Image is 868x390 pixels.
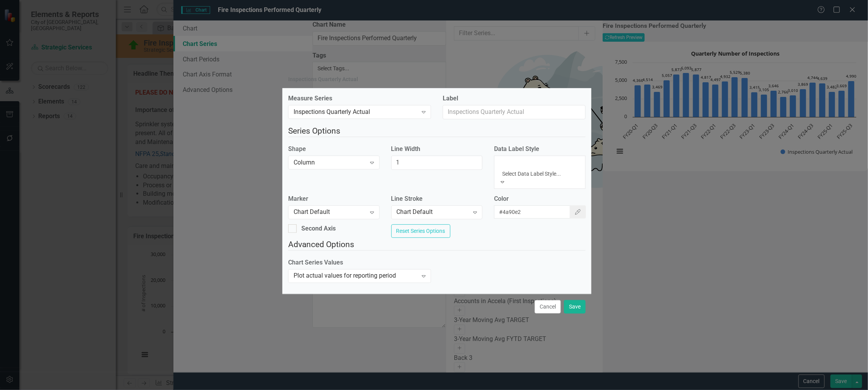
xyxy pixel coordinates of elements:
div: Plot actual values for reporting period [294,272,418,281]
div: Chart Default [397,208,469,217]
label: Marker [288,195,380,203]
label: Line Width [391,145,483,154]
legend: Advanced Options [288,239,586,251]
label: Chart Series Values [288,258,431,267]
legend: Series Options [288,125,586,137]
label: Color [494,195,586,203]
div: Select Data Label Style... [502,170,569,178]
label: Measure Series [288,94,431,103]
input: Chart Default [494,205,571,219]
button: Save [564,300,586,314]
div: Inspections Quarterly Actual [288,76,358,82]
div: Column [294,158,366,167]
div: Second Axis [301,224,336,233]
input: Inspections Quarterly Actual [443,105,586,119]
div: Inspections Quarterly Actual [294,108,418,117]
input: Chart Default [391,156,483,170]
button: Reset Series Options [391,224,450,238]
label: Shape [288,145,380,154]
label: Data Label Style [494,145,586,154]
button: Cancel [535,300,561,314]
div: Chart Default [294,208,366,217]
label: Label [443,94,586,103]
label: Line Stroke [391,195,483,203]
